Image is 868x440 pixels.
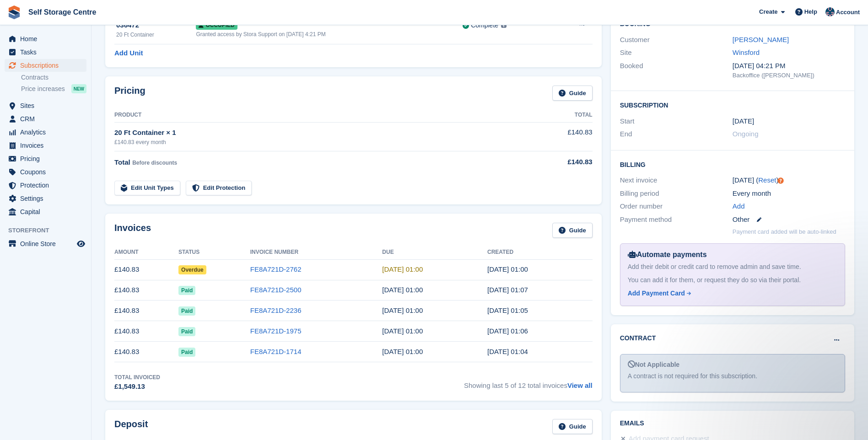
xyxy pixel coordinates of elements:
span: CRM [20,113,75,125]
span: Home [20,32,75,45]
td: £140.83 [114,300,178,321]
div: Total Invoiced [114,373,160,381]
a: Winsford [733,48,760,56]
time: 2025-06-20 00:06:23 UTC [487,327,528,335]
h2: Emails [620,420,845,427]
span: Help [804,7,817,16]
div: Backoffice ([PERSON_NAME]) [733,71,845,80]
span: Paid [178,348,195,357]
time: 2024-10-20 00:00:00 UTC [733,116,754,127]
h2: Pricing [114,86,146,101]
div: Billing period [620,188,733,199]
th: Product [114,108,519,123]
a: Add Unit [114,48,143,59]
div: End [620,129,733,140]
span: Occupied [196,21,237,30]
div: £140.83 [519,157,593,167]
span: Overdue [178,265,206,274]
span: Capital [20,205,75,218]
span: Paid [178,306,195,316]
p: Payment card added will be auto-linked [733,227,836,236]
div: Every month [733,188,845,199]
a: menu [5,237,86,250]
span: Create [759,7,777,16]
time: 2025-07-21 00:00:00 UTC [382,306,423,314]
div: Start [620,116,733,127]
a: FE8A721D-2500 [250,286,302,294]
h2: Billing [620,160,845,169]
div: Booked [620,61,733,80]
div: Granted access by Stora Support on [DATE] 4:21 PM [196,30,463,38]
td: £140.83 [114,259,178,280]
a: menu [5,205,86,218]
a: menu [5,46,86,59]
h2: Subscription [620,100,845,109]
a: Reset [758,176,776,184]
a: Price increases NEW [21,84,86,94]
div: [DATE] 04:21 PM [733,61,845,71]
span: Showing last 5 of 12 total invoices [464,373,593,392]
a: Self Storage Centre [25,5,100,20]
span: Pricing [20,152,75,165]
div: 036472 [116,20,196,31]
td: £140.83 [114,321,178,342]
span: Storefront [8,226,91,235]
td: £140.83 [114,342,178,362]
a: FE8A721D-1975 [250,327,302,335]
span: Price increases [21,85,65,93]
span: Coupons [20,166,75,178]
div: Payment method [620,215,733,225]
th: Due [382,245,487,260]
div: Tooltip anchor [776,177,785,185]
span: Subscriptions [20,59,75,72]
div: NEW [71,84,86,93]
a: Add [733,201,745,212]
a: [PERSON_NAME] [733,36,789,43]
div: 20 Ft Container × 1 [114,128,519,138]
span: Sites [20,99,75,112]
a: menu [5,113,86,125]
h2: Contract [620,333,656,343]
time: 2025-09-20 00:00:23 UTC [487,265,528,273]
span: Before discounts [132,160,177,166]
span: Ongoing [733,130,759,138]
th: Invoice Number [250,245,383,260]
a: menu [5,166,86,178]
span: Total [114,158,130,166]
td: £140.83 [519,122,593,151]
time: 2025-06-21 00:00:00 UTC [382,327,423,335]
span: Paid [178,286,195,295]
a: menu [5,126,86,139]
h2: Deposit [114,419,148,434]
span: Tasks [20,46,75,59]
div: Add Payment Card [628,289,685,298]
th: Total [519,108,593,123]
img: icon-info-grey-7440780725fd019a000dd9b08b2336e03edf1995a4989e88bcd33f0948082b44.svg [501,22,507,28]
a: Edit Unit Types [114,181,180,196]
time: 2025-05-21 00:00:00 UTC [382,348,423,355]
div: £140.83 every month [114,138,519,146]
a: menu [5,152,86,165]
th: Amount [114,245,178,260]
div: [DATE] ( ) [733,175,845,186]
time: 2025-08-20 00:07:36 UTC [487,286,528,294]
a: Contracts [21,73,86,82]
time: 2025-05-20 00:04:57 UTC [487,348,528,355]
span: Account [836,8,860,17]
a: Add Payment Card [628,289,834,298]
a: Guide [552,419,593,434]
time: 2025-08-21 00:00:00 UTC [382,286,423,294]
span: Protection [20,179,75,192]
a: menu [5,139,86,152]
a: FE8A721D-1714 [250,348,302,355]
div: Customer [620,35,733,45]
span: Invoices [20,139,75,152]
a: View all [567,381,593,389]
time: 2025-09-21 00:00:00 UTC [382,265,423,273]
div: Order number [620,201,733,212]
span: Online Store [20,237,75,250]
img: Clair Cole [825,7,835,16]
span: Paid [178,327,195,336]
div: 20 Ft Container [116,31,196,39]
a: Preview store [75,238,86,249]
